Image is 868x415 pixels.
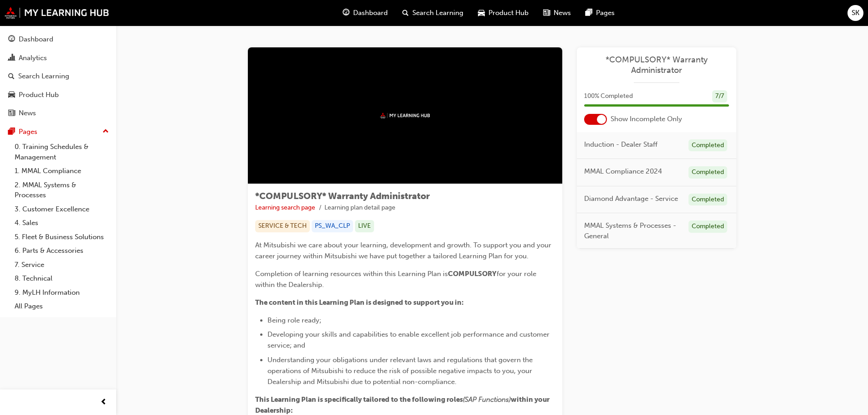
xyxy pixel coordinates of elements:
[712,90,727,102] div: 7 / 7
[19,34,53,45] div: Dashboard
[267,356,534,386] span: Understanding your obligations under relevant laws and regulations that govern the operations of ...
[852,8,859,18] span: SK
[536,4,578,22] a: news-iconNews
[4,105,113,122] a: News
[8,109,15,118] span: news-icon
[4,123,113,140] button: Pages
[11,178,113,202] a: 2. MMAL Systems & Processes
[471,4,536,22] a: car-iconProduct Hub
[478,7,485,19] span: car-icon
[584,166,662,177] span: MMAL Compliance 2024
[100,397,107,408] span: prev-icon
[11,216,113,230] a: 4. Sales
[584,55,729,75] a: *COMPULSORY* Warranty Administrator
[584,139,657,150] span: Induction - Dealer Staff
[312,220,353,232] div: PS_WA_CLP
[255,270,448,278] span: Completion of learning resources within this Learning Plan is
[412,8,463,18] span: Search Learning
[584,91,633,102] span: 100 % Completed
[11,244,113,258] a: 6. Parts & Accessories
[255,191,430,201] span: *COMPULSORY* Warranty Administrator
[255,395,551,415] span: within your Dealership:
[355,220,374,232] div: LIVE
[255,204,315,211] a: Learning search page
[335,4,395,22] a: guage-iconDashboard
[380,113,430,118] img: mmal
[11,286,113,300] a: 9. MyLH Information
[11,230,113,244] a: 5. Fleet & Business Solutions
[11,164,113,178] a: 1. MMAL Compliance
[255,270,538,289] span: for your role within the Dealership.
[324,203,395,213] li: Learning plan detail page
[11,140,113,164] a: 0. Training Schedules & Management
[5,7,109,19] img: mmal
[343,7,349,19] span: guage-icon
[448,270,497,278] span: COMPULSORY
[19,108,36,118] div: News
[255,220,310,232] div: SERVICE & TECH
[488,8,529,18] span: Product Hub
[8,91,15,99] span: car-icon
[8,54,15,62] span: chart-icon
[267,330,551,349] span: Developing your skills and capabilities to enable excellent job performance and customer service;...
[584,220,681,241] span: MMAL Systems & Processes - General
[11,299,113,313] a: All Pages
[19,53,47,63] div: Analytics
[11,258,113,272] a: 7. Service
[19,127,37,137] div: Pages
[688,139,727,152] div: Completed
[402,7,409,19] span: search-icon
[11,272,113,286] a: 8. Technical
[19,90,59,100] div: Product Hub
[267,316,321,324] span: Being role ready;
[463,395,511,404] span: (SAP Functions)
[688,220,727,233] div: Completed
[596,8,615,18] span: Pages
[611,114,682,124] span: Show Incomplete Only
[578,4,622,22] a: pages-iconPages
[543,7,550,19] span: news-icon
[11,202,113,216] a: 3. Customer Excellence
[847,5,863,21] button: SK
[395,4,471,22] a: search-iconSearch Learning
[18,71,69,82] div: Search Learning
[8,128,15,136] span: pages-icon
[255,241,553,260] span: At Mitsubishi we care about your learning, development and growth. To support you and your career...
[255,298,464,307] span: The content in this Learning Plan is designed to support you in:
[4,68,113,85] a: Search Learning
[4,29,113,123] button: DashboardAnalyticsSearch LearningProduct HubNews
[554,8,571,18] span: News
[255,395,463,404] span: This Learning Plan is specifically tailored to the following roles
[8,72,15,81] span: search-icon
[584,194,678,204] span: Diamond Advantage - Service
[4,87,113,103] a: Product Hub
[353,8,388,18] span: Dashboard
[688,166,727,179] div: Completed
[8,36,15,44] span: guage-icon
[586,7,592,19] span: pages-icon
[4,31,113,48] a: Dashboard
[4,50,113,67] a: Analytics
[103,126,109,138] span: up-icon
[688,194,727,206] div: Completed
